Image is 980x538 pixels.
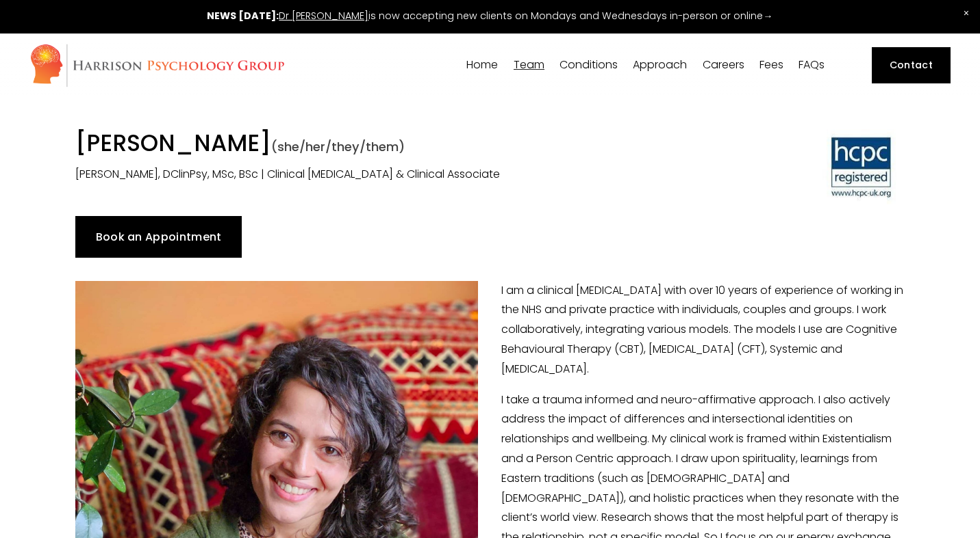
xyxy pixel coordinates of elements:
[560,59,618,72] a: folder dropdown
[560,59,618,70] span: Conditions
[872,47,951,83] a: Contact
[75,281,905,379] p: I am a clinical [MEDICAL_DATA] with over 10 years of experience of working in the NHS and private...
[75,129,691,161] h1: [PERSON_NAME]
[271,138,405,155] span: (she/her/they/them)
[799,59,825,72] a: FAQs
[759,59,783,72] a: Fees
[75,165,691,185] p: [PERSON_NAME], DClinPsy, MSc, BSc | Clinical [MEDICAL_DATA] & Clinical Associate
[633,59,687,72] a: folder dropdown
[279,9,368,23] a: Dr [PERSON_NAME]
[633,59,687,70] span: Approach
[75,216,242,257] a: Book an Appointment
[703,59,744,72] a: Careers
[514,59,544,70] span: Team
[466,59,498,72] a: Home
[29,43,285,88] img: Harrison Psychology Group
[514,59,544,72] a: folder dropdown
